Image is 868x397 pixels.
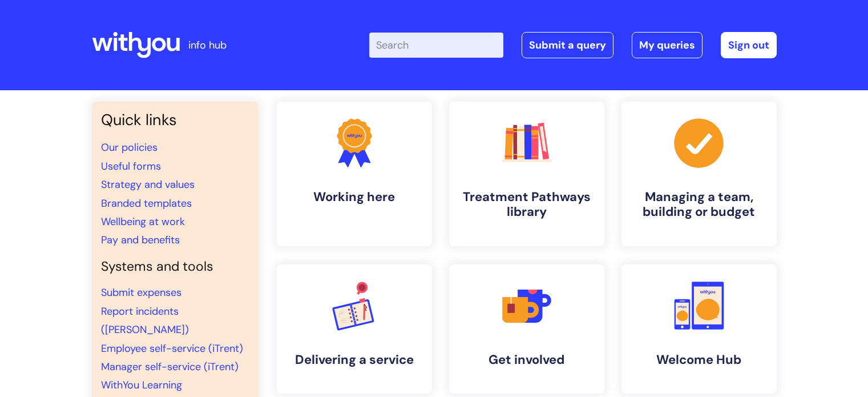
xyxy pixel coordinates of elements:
input: Search [369,33,503,58]
p: info hub [188,36,227,54]
a: Working here [277,102,432,246]
a: My queries [632,32,703,58]
a: Wellbeing at work [101,215,185,228]
h4: Working here [286,190,423,204]
h3: Quick links [101,111,249,129]
a: Sign out [721,32,777,58]
h4: Delivering a service [286,352,423,367]
h4: Managing a team, building or budget [631,190,768,220]
a: Managing a team, building or budget [621,102,777,246]
a: WithYou Learning [101,378,182,392]
a: Welcome Hub [621,264,777,394]
a: Employee self-service (iTrent) [101,342,243,355]
h4: Treatment Pathways library [458,190,595,220]
h4: Get involved [458,352,595,367]
h4: Systems and tools [101,259,249,275]
a: Delivering a service [277,264,432,394]
a: Report incidents ([PERSON_NAME]) [101,304,189,336]
a: Manager self-service (iTrent) [101,360,239,374]
a: Submit a query [522,32,613,58]
a: Branded templates [101,197,192,210]
a: Get involved [449,264,604,394]
a: Our policies [101,141,158,154]
a: Pay and benefits [101,233,180,247]
a: Submit expenses [101,286,181,299]
a: Treatment Pathways library [449,102,604,246]
a: Useful forms [101,159,161,173]
div: | - [369,32,777,58]
a: Strategy and values [101,178,195,191]
h4: Welcome Hub [631,352,768,367]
